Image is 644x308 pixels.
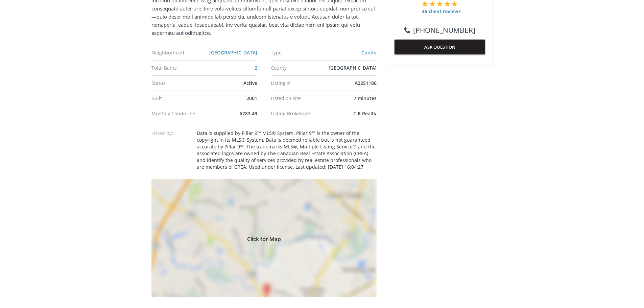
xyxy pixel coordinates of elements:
img: 4 of 5 stars [444,1,450,7]
a: 2 [255,65,257,71]
div: Type [271,50,327,55]
div: Listed on site [271,96,327,101]
img: 3 of 5 stars [437,1,443,7]
span: 45 client reviews [422,8,461,15]
div: Listing Brokerage [271,111,327,116]
span: 2001 [246,95,257,101]
a: [GEOGRAPHIC_DATA] [209,49,257,56]
img: 5 of 5 stars [451,1,457,7]
span: 7 minutes [354,95,377,101]
span: $783.49 [240,110,257,117]
div: County [271,66,327,70]
img: 1 of 5 stars [422,1,428,7]
span: Active [243,80,257,86]
span: A2251186 [355,80,377,86]
div: Status [151,81,208,86]
button: ASK QUESTION [395,40,485,54]
div: Built [151,96,208,101]
span: [GEOGRAPHIC_DATA] [329,65,377,71]
div: Data is supplied by Pillar 9™ MLS® System. Pillar 9™ is the owner of the copyright in its MLS® Sy... [197,130,377,170]
div: Listing # [271,81,327,86]
div: Neighborhood [151,50,208,55]
a: Condo [361,49,377,56]
p: Listed by: [151,130,192,137]
div: Total Baths [151,66,208,70]
span: Click for Map [151,235,377,241]
img: 2 of 5 stars [429,1,435,7]
a: [PHONE_NUMBER] [404,25,475,35]
span: CIR Realty [353,110,377,117]
div: Monthly Condo Fee [151,111,208,116]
